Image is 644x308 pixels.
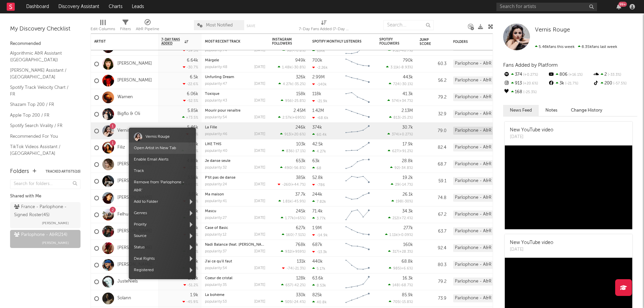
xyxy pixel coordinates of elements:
[280,166,306,170] div: ( )
[254,82,265,86] div: [DATE]
[342,173,373,190] svg: Chart title
[342,56,373,72] svg: Chart title
[392,149,398,153] span: 627
[205,293,224,297] a: La bohème
[281,99,306,103] div: ( )
[117,128,144,134] a: Vernis Rouge
[117,229,152,234] a: [PERSON_NAME]
[390,166,413,170] div: ( )
[10,202,80,228] a: France - Parlophone - Signed Roster(45)[PERSON_NAME]
[312,209,323,213] div: 71.4k
[205,199,227,203] div: popularity: 41
[402,192,413,197] div: 26.1k
[296,92,306,96] div: 158k
[312,159,320,163] div: 63k
[205,209,216,213] a: Mascu
[401,109,413,113] div: 2.13M
[391,182,413,187] div: ( )
[278,65,306,69] div: ( )
[299,25,349,33] div: 7-Day Fans Added (7-Day Fans Added)
[117,61,152,67] a: [PERSON_NAME]
[91,17,115,36] div: Edit Columns
[402,159,413,163] div: 28.8k
[284,133,290,136] span: 913
[293,82,305,86] span: -35.2 %
[205,132,227,136] div: popularity: 46
[205,142,221,146] a: LIKE THIS
[278,82,306,86] div: ( )
[205,92,219,96] a: Toxique
[385,233,413,237] div: ( )
[205,226,228,230] a: Case of Basic
[282,149,306,153] div: ( )
[295,58,306,63] div: 949k
[254,116,265,119] div: [DATE]
[205,243,269,247] a: Nadi Balance (feat. [PERSON_NAME])
[291,133,305,136] span: +20.6 %
[10,179,80,189] input: Search for folders...
[293,233,305,237] span: -7.51 %
[396,200,402,203] span: 198
[42,219,69,227] span: [PERSON_NAME]
[312,132,327,137] div: 60.4k
[282,48,306,53] div: ( )
[403,58,413,63] div: 790k
[293,109,306,113] div: 2.45M
[285,99,292,103] span: 956
[205,176,235,180] a: P'tit pas de danse
[136,25,159,33] div: A&R Pipeline
[535,45,575,49] span: 5.46k fans this week
[286,233,292,237] span: 160
[205,65,227,69] div: popularity: 48
[117,145,125,150] a: Filiz
[453,210,504,219] div: Parlophone - A&R (214)
[296,209,306,213] div: 245k
[535,45,617,49] span: 6.35k fans last week
[399,217,412,220] span: +72.4 %
[183,82,198,86] div: -22.6 %
[453,194,504,202] div: Parlophone - A&R (214)
[205,49,227,52] div: popularity: 74
[453,127,504,135] div: Parlophone - A&R (214)
[420,77,446,85] div: 56.2
[10,84,74,98] a: Spotify Track Velocity Chart / FR
[548,79,592,88] div: 3k
[10,112,74,119] a: Apple Top 200 / FR
[117,279,138,285] a: JusteNiels
[453,110,504,118] div: Parlophone - A&R (214)
[342,156,373,173] svg: Chart title
[296,159,306,163] div: 653k
[296,125,306,130] div: 246k
[619,2,627,7] div: 99 +
[510,134,553,140] div: [DATE]
[117,245,152,251] a: [PERSON_NAME]
[283,200,291,203] span: 1.81k
[312,166,321,170] div: 68
[293,99,305,103] span: -25.8 %
[312,192,322,197] div: 244k
[420,211,446,219] div: 67.2
[285,217,294,220] span: 1.77k
[117,195,152,201] a: [PERSON_NAME]
[404,226,413,230] div: 277k
[402,125,413,130] div: 30.7k
[390,66,399,69] span: 3.11k
[593,70,637,79] div: 2
[281,216,306,220] div: ( )
[568,73,583,77] span: +16.1 %
[205,183,227,186] div: popularity: 24
[391,199,413,203] div: ( )
[254,99,265,103] div: [DATE]
[342,206,373,223] svg: Chart title
[400,66,412,69] span: -8.93 %
[205,233,226,237] div: popularity: 12
[117,78,152,83] a: [PERSON_NAME]
[117,162,152,167] a: [PERSON_NAME]
[402,209,413,213] div: 34.3k
[402,142,413,146] div: 17.9k
[205,142,265,146] div: LIKE THIS
[312,75,325,79] div: 2.99M
[94,40,145,44] div: Artist
[280,132,306,136] div: ( )
[535,27,570,33] span: Vernis Rouge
